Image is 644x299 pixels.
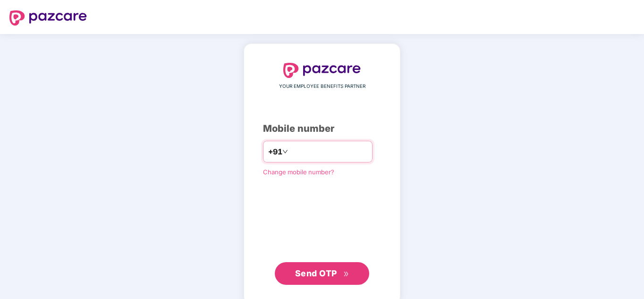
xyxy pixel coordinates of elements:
span: +91 [268,146,282,158]
span: double-right [343,271,349,277]
span: Send OTP [295,268,337,278]
img: logo [9,10,87,26]
img: logo [283,63,361,78]
span: YOUR EMPLOYEE BENEFITS PARTNER [279,83,365,90]
a: Change mobile number? [263,168,334,176]
button: Send OTPdouble-right [275,262,369,285]
span: down [282,149,288,154]
div: Mobile number [263,121,381,136]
